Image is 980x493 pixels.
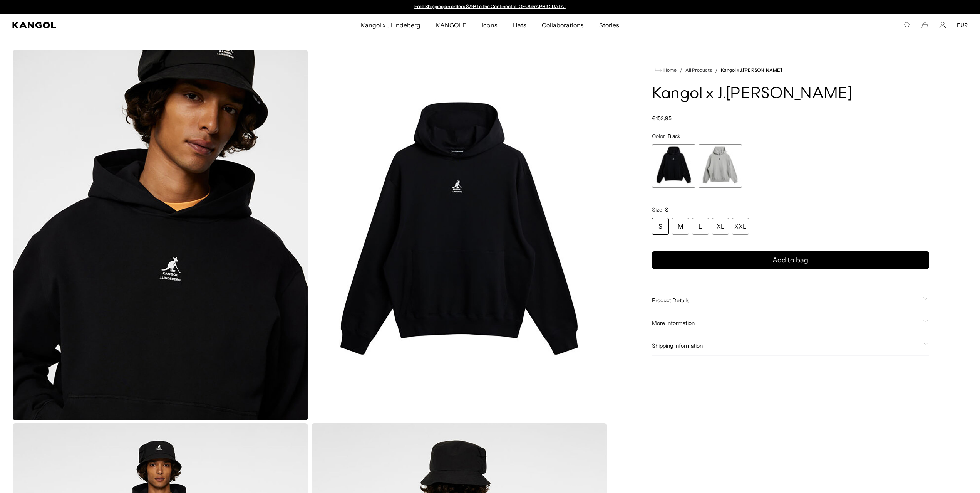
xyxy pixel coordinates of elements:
span: Color [652,133,665,140]
span: Stories [599,14,619,36]
button: Add to bag [652,251,929,269]
li: / [712,66,718,75]
label: Black [652,144,695,188]
button: EUR [957,22,968,29]
a: Hats [505,14,534,36]
span: Size [652,206,662,213]
a: Stories [591,14,627,36]
span: Home [662,67,677,73]
a: Free Shipping on orders $79+ to the Continental [GEOGRAPHIC_DATA] [414,3,566,9]
li: / [677,66,682,75]
span: Add to bag [772,255,808,266]
span: Icons [482,14,497,36]
span: €152,95 [652,115,672,122]
img: color-black [311,50,607,420]
label: Light Grey Melange [699,144,742,188]
div: Announcement [411,4,570,10]
div: XXL [732,218,749,235]
span: Black [668,133,680,140]
span: Collaborations [542,14,584,36]
a: Account [939,22,946,29]
a: Home [655,67,677,74]
span: Shipping Information [652,342,920,349]
div: L [692,218,709,235]
span: More Information [652,320,920,326]
nav: breadcrumbs [652,66,929,75]
span: S [665,206,668,213]
a: KANGOLF [428,14,474,36]
slideshow-component: Announcement bar [411,4,570,10]
div: M [672,218,689,235]
a: Collaborations [534,14,591,36]
span: KANGOLF [436,14,466,36]
div: 1 of 2 [652,144,695,188]
span: Kangol x J.Lindeberg [361,14,421,36]
a: All Products [685,67,712,73]
div: 1 of 2 [411,4,570,10]
summary: Search here [904,22,911,29]
a: Kangol [12,22,240,28]
button: Cart [921,22,928,29]
a: Kangol x J.Lindeberg [353,14,429,36]
div: S [652,218,669,235]
a: Kangol x J.[PERSON_NAME] [721,67,782,73]
h1: Kangol x J.[PERSON_NAME] [652,86,929,103]
img: color-black [12,50,308,420]
div: XL [712,218,729,235]
span: Hats [513,14,526,36]
a: Icons [474,14,505,36]
div: 2 of 2 [699,144,742,188]
span: Product Details [652,297,920,304]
